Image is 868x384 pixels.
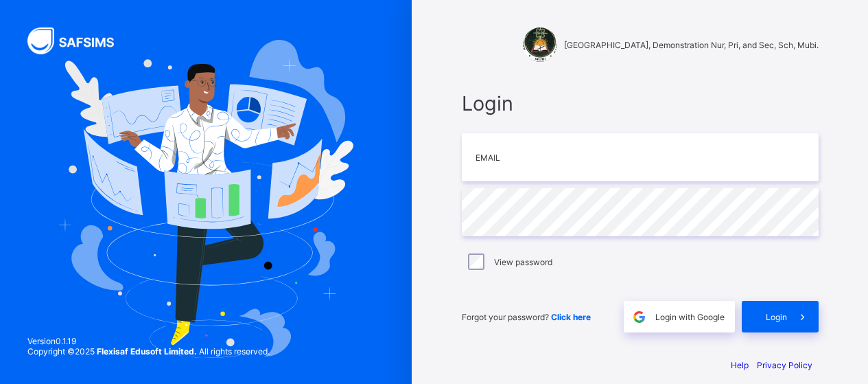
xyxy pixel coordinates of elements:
img: SAFSIMS Logo [27,27,130,54]
label: View password [494,257,552,267]
span: [GEOGRAPHIC_DATA], Demonstration Nur, Pri, and Sec, Sch, Mubi. [564,40,819,50]
img: google.396cfc9801f0270233282035f929180a.svg [631,309,647,325]
span: Copyright © 2025 All rights reserved. [27,346,270,357]
span: Version 0.1.19 [27,336,270,346]
a: Help [731,360,749,370]
a: Privacy Policy [757,360,812,370]
span: Login [462,91,819,115]
span: Login [766,312,787,322]
a: Click here [551,312,591,322]
strong: Flexisaf Edusoft Limited. [97,346,197,357]
img: Hero Image [58,40,354,358]
span: Login with Google [655,312,725,322]
span: Forgot your password? [462,312,591,322]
